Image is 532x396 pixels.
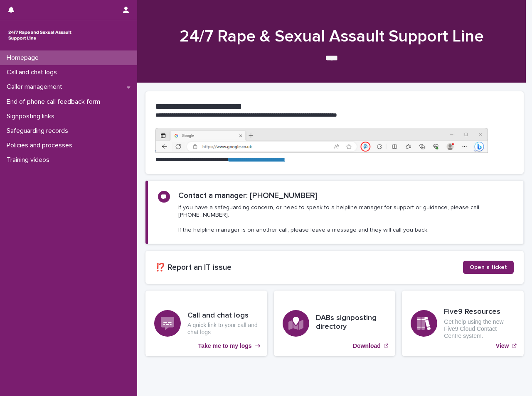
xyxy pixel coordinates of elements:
p: Homepage [3,54,45,62]
h2: Contact a manager: [PHONE_NUMBER] [178,191,318,200]
p: Policies and processes [3,142,79,149]
a: Take me to my logs [145,291,267,356]
h3: Five9 Resources [444,308,515,317]
p: End of phone call feedback form [3,98,107,106]
a: Open a ticket [463,261,514,274]
span: Open a ticket [470,264,507,270]
h2: ⁉️ Report an IT issue [155,263,463,272]
p: Call and chat logs [3,68,64,76]
h3: Call and chat logs [187,311,259,320]
img: https%3A%2F%2Fcdn.document360.io%2F0deca9d6-0dac-4e56-9e8f-8d9979bfce0e%2FImages%2FDocumentation%... [155,128,488,153]
p: View [496,342,509,350]
h3: DABs signposting directory [316,314,387,332]
p: If you have a safeguarding concern, or need to speak to a helpline manager for support or guidanc... [178,204,513,234]
p: Take me to my logs [198,342,252,350]
p: Download [353,342,381,350]
img: rhQMoQhaT3yELyF149Cw [7,27,73,44]
a: View [402,291,524,356]
p: Signposting links [3,112,61,120]
p: Safeguarding records [3,127,75,135]
p: Training videos [3,156,56,164]
p: Get help using the new Five9 Cloud Contact Centre system. [444,318,515,339]
a: Download [274,291,396,356]
h1: 24/7 Rape & Sexual Assault Support Line [145,27,517,46]
p: Caller management [3,83,69,91]
p: A quick link to your call and chat logs [187,322,259,336]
